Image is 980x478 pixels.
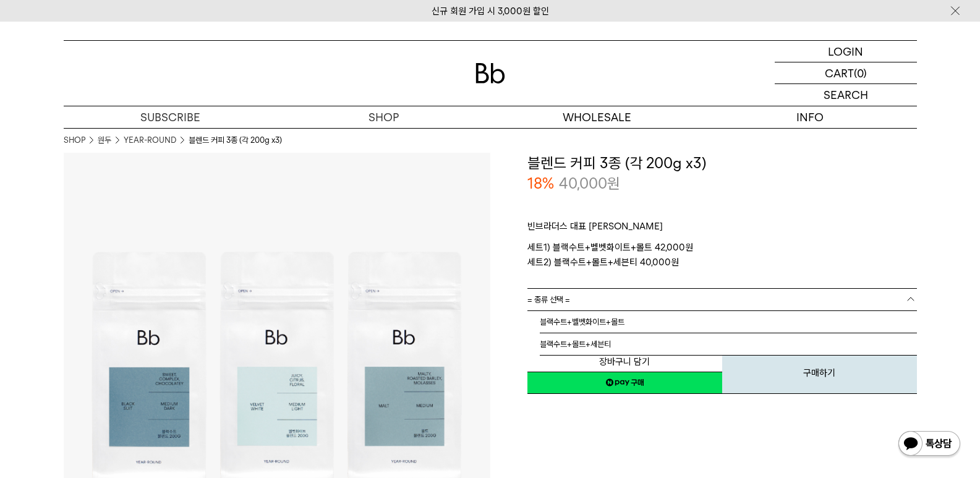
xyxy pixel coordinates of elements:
[825,62,854,83] p: CART
[527,351,722,372] button: 장바구니 담기
[897,430,961,459] img: 카카오톡 채널 1:1 채팅 버튼
[828,41,863,62] p: LOGIN
[124,134,176,147] a: YEAR-ROUND
[527,173,554,194] p: 18%
[527,153,917,174] h3: 블렌드 커피 3종 (각 200g x3)
[854,62,867,83] p: (0)
[475,63,505,83] img: 로고
[527,372,722,394] a: 새창
[432,6,549,17] a: 신규 회원 가입 시 3,000원 할인
[824,84,868,106] p: SEARCH
[189,134,282,147] li: 블렌드 커피 3종 (각 200g x3)
[527,240,917,270] p: 세트1) 블랙수트+벨벳화이트+몰트 42,000원 세트2) 블랙수트+몰트+세븐티 40,000원
[540,311,917,333] li: 블랙수트+벨벳화이트+몰트
[704,106,917,128] p: INFO
[490,106,704,128] p: WHOLESALE
[64,134,85,147] a: SHOP
[722,351,917,394] button: 구매하기
[527,289,570,310] span: = 종류 선택 =
[527,219,917,240] p: 빈브라더스 대표 [PERSON_NAME]
[64,106,277,128] a: SUBSCRIBE
[607,174,620,192] span: 원
[775,62,917,84] a: CART (0)
[98,134,111,147] a: 원두
[277,106,490,128] a: SHOP
[559,173,620,194] p: 40,000
[540,333,917,356] li: 블랙수트+몰트+세븐티
[775,41,917,62] a: LOGIN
